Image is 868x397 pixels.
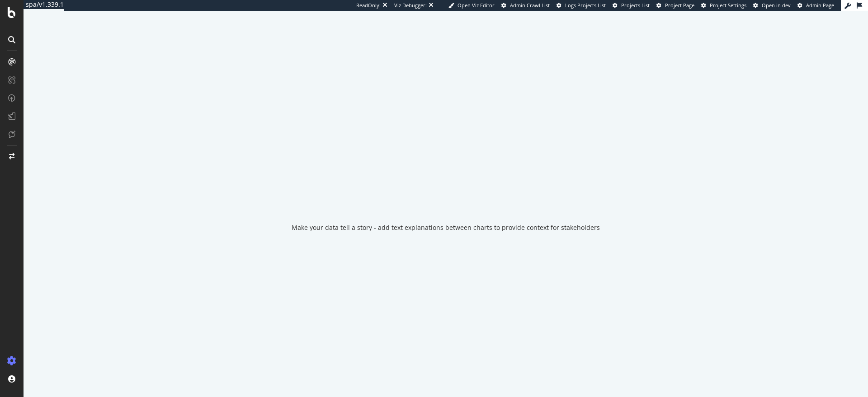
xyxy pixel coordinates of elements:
div: Viz Debugger: [394,2,427,9]
a: Project Page [656,2,694,9]
a: Projects List [613,2,650,9]
a: Admin Crawl List [501,2,550,9]
a: Open in dev [753,2,791,9]
span: Open in dev [762,2,791,9]
span: Projects List [621,2,650,9]
span: Admin Page [806,2,834,9]
a: Project Settings [701,2,746,9]
a: Logs Projects List [557,2,606,9]
span: Open Viz Editor [458,2,495,9]
a: Admin Page [797,2,834,9]
div: Make your data tell a story - add text explanations between charts to provide context for stakeho... [292,223,600,232]
span: Logs Projects List [565,2,606,9]
div: ReadOnly: [356,2,381,9]
div: animation [413,176,478,209]
span: Project Page [665,2,694,9]
a: Open Viz Editor [448,2,495,9]
span: Admin Crawl List [510,2,550,9]
span: Project Settings [710,2,746,9]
